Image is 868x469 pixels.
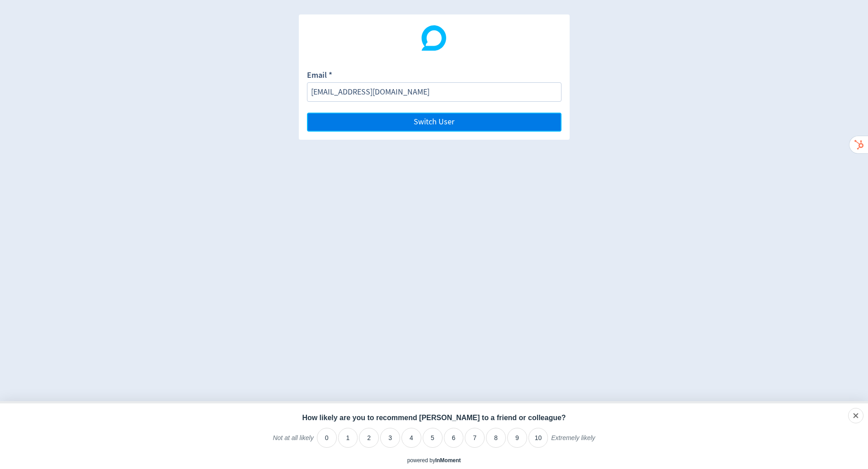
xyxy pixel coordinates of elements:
[551,434,595,449] label: Extremely likely
[407,457,461,464] div: powered by inmoment
[414,118,454,126] span: Switch User
[359,428,379,448] li: 2
[465,428,485,448] li: 7
[423,428,443,448] li: 5
[444,428,464,448] li: 6
[401,428,421,448] li: 4
[317,428,337,448] li: 0
[307,113,561,132] button: Switch User
[421,25,447,51] img: Digivizer Logo
[507,428,527,448] li: 9
[848,408,863,423] div: Close survey
[307,70,332,82] label: Email *
[273,434,313,449] label: Not at all likely
[380,428,400,448] li: 3
[435,457,461,464] a: InMoment
[338,428,358,448] li: 1
[528,428,548,448] li: 10
[486,428,506,448] li: 8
